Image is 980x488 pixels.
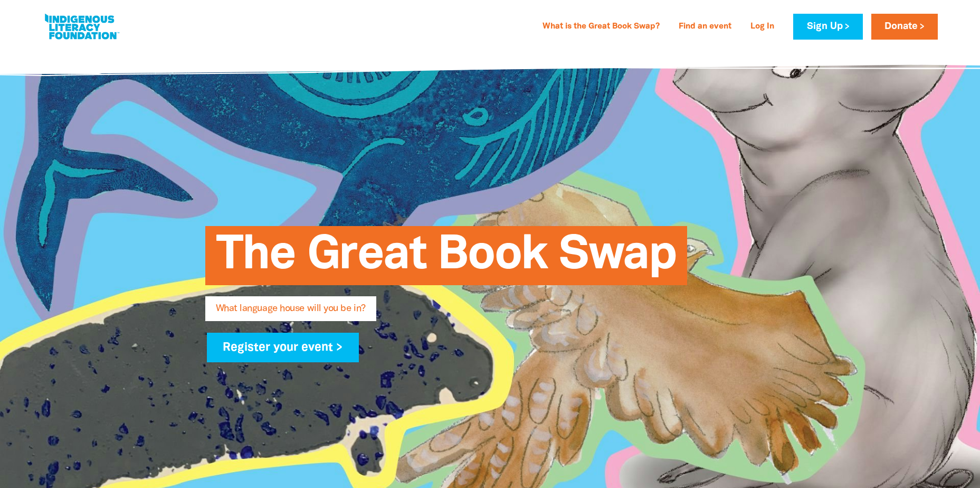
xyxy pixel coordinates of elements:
[744,18,781,35] a: Log In
[207,333,359,362] a: Register your event >
[672,18,738,35] a: Find an event
[871,14,938,40] a: Donate
[216,234,677,285] span: The Great Book Swap
[216,304,366,321] span: What language house will you be in?
[793,14,862,40] a: Sign Up
[536,18,666,35] a: What is the Great Book Swap?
